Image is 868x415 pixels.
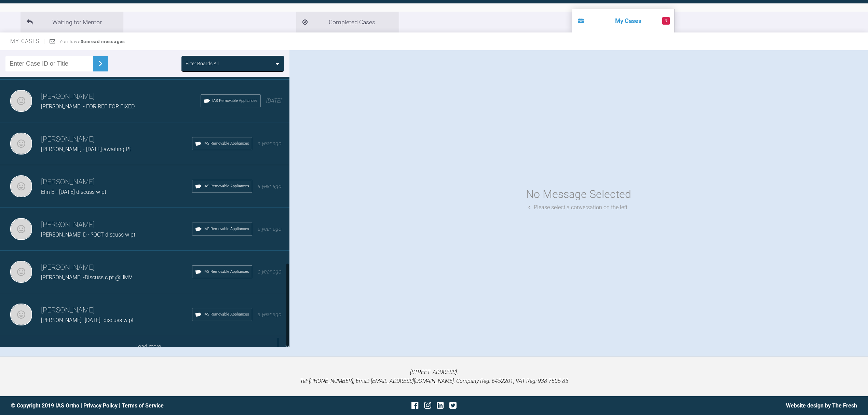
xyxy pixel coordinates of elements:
div: Filter Boards: All [186,60,219,67]
img: Nicola Bone [10,133,32,155]
span: a year ago [258,226,282,232]
img: Nicola Bone [10,218,32,240]
span: IAS Removable Appliances [212,98,258,104]
span: a year ago [258,311,282,318]
span: a year ago [258,140,282,147]
img: chevronRight.28bd32b0.svg [95,58,106,69]
img: Nicola Bone [10,90,32,112]
span: [DATE] [266,97,282,104]
li: Completed Cases [296,12,399,32]
span: 3 [662,17,670,25]
h3: [PERSON_NAME] [41,134,192,145]
span: [PERSON_NAME] -[DATE] -discuss w pt [41,317,134,323]
a: Website design by The Fresh [786,402,857,409]
span: a year ago [258,268,282,275]
span: IAS Removable Appliances [204,311,249,318]
img: Nicola Bone [10,261,32,283]
h3: [PERSON_NAME] [41,219,192,231]
span: IAS Removable Appliances [204,269,249,275]
li: My Cases [572,9,674,32]
div: © Copyright 2019 IAS Ortho | | [11,401,293,410]
span: You have [59,39,125,44]
span: IAS Removable Appliances [204,226,249,232]
strong: 3 unread messages [81,39,125,44]
h3: [PERSON_NAME] [41,91,201,103]
span: IAS Removable Appliances [204,140,249,147]
h3: [PERSON_NAME] [41,262,192,273]
img: Nicola Bone [10,304,32,325]
span: My Cases [10,38,45,44]
span: Elin B - [DATE] discuss w pt [41,189,106,195]
div: Please select a conversation on the left. [528,203,629,212]
span: [PERSON_NAME] -Discuss c pt @HMV [41,274,132,281]
img: Nicola Bone [10,175,32,197]
p: [STREET_ADDRESS]. Tel: [PHONE_NUMBER], Email: [EMAIL_ADDRESS][DOMAIN_NAME], Company Reg: 6452201,... [11,368,857,385]
h3: [PERSON_NAME] [41,305,192,316]
li: Waiting for Mentor [21,12,123,32]
span: a year ago [258,183,282,189]
span: [PERSON_NAME] D - ?OCT discuss w pt [41,231,135,238]
span: IAS Removable Appliances [204,183,249,189]
input: Enter Case ID or Title [5,56,93,71]
h3: [PERSON_NAME] [41,176,192,188]
a: Terms of Service [122,402,164,409]
span: [PERSON_NAME] - FOR REF FOR FIXED [41,103,135,110]
span: [PERSON_NAME] - [DATE]-awaiting Pt [41,146,131,152]
div: No Message Selected [526,186,631,203]
a: Privacy Policy [83,402,118,409]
